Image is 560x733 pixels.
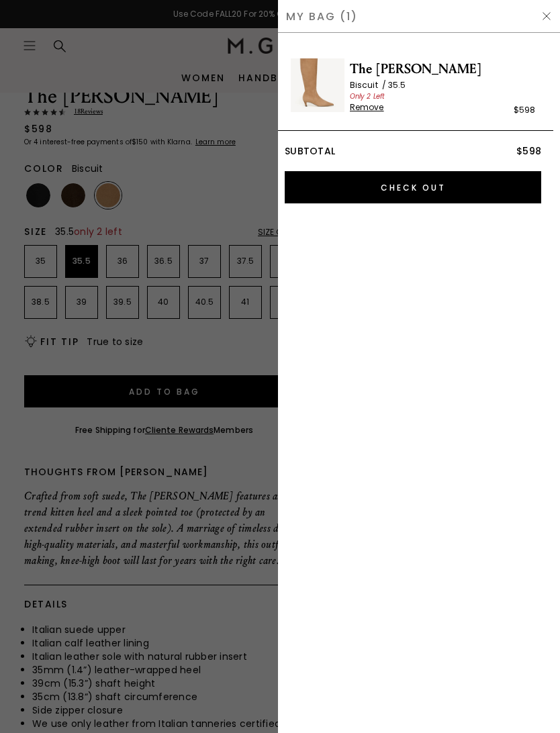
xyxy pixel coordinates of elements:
span: The [PERSON_NAME] [350,58,535,80]
div: $598 [514,103,535,117]
span: $598 [516,144,541,158]
img: Hide Drawer [541,11,552,21]
span: Biscuit [350,79,388,91]
span: 35.5 [388,79,406,91]
img: The Tina [291,58,344,112]
span: Subtotal [285,144,335,158]
input: Check Out [285,171,541,203]
span: Remove [350,102,384,113]
span: Only 2 Left [350,91,385,101]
